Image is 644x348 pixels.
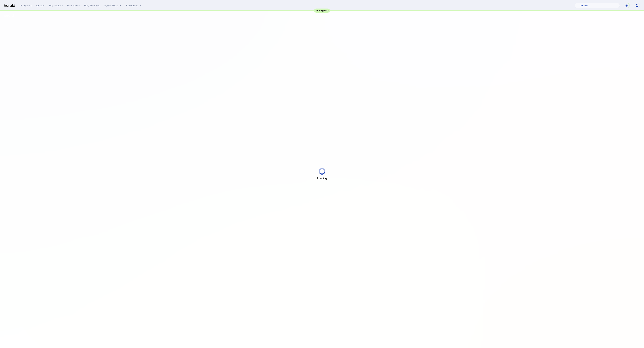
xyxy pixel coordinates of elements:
[4,4,15,7] img: Herald Logo
[314,9,330,13] div: Development
[67,4,80,7] div: Parameters
[49,4,63,7] div: Submissions
[84,4,100,7] div: Field Schemas
[20,4,32,7] div: Producers
[126,4,142,7] button: Resources dropdown menu
[36,4,45,7] div: Quotes
[104,4,122,7] button: internal dropdown menu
